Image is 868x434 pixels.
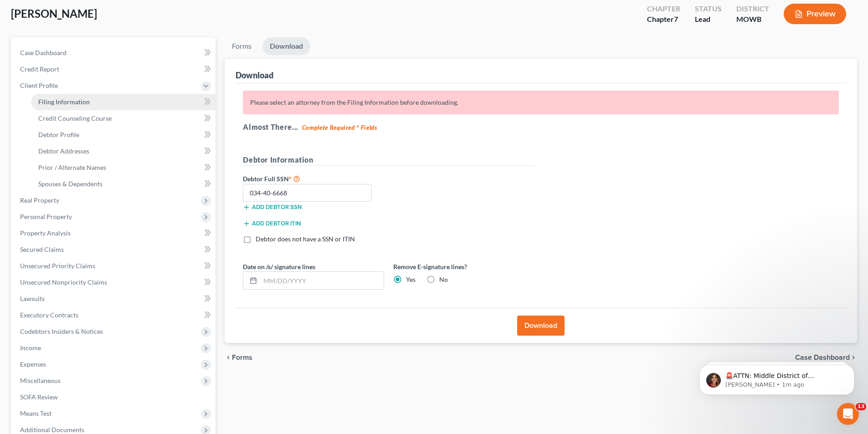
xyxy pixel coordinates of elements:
span: Real Property [20,196,59,204]
a: Credit Counseling Course [31,110,216,127]
span: Personal Property [20,213,72,220]
span: [PERSON_NAME] [11,7,97,20]
label: Date on /s/ signature lines [243,262,315,271]
span: Filing Information [38,98,90,106]
span: Means Test [20,409,51,417]
span: Forms [232,354,252,361]
span: Credit Report [20,65,59,73]
span: Executory Contracts [20,311,78,319]
button: Download [517,316,565,336]
label: Yes [406,275,416,284]
div: Download [236,70,273,81]
a: SOFA Review [13,389,216,405]
h5: Debtor Information [243,154,534,166]
a: Forms [225,37,259,55]
a: Prior / Alternate Names [31,159,216,176]
a: Unsecured Nonpriority Claims [13,274,216,291]
span: Prior / Alternate Names [38,163,106,171]
div: Chapter [647,4,680,14]
iframe: Intercom notifications message [686,346,868,409]
label: Debtor does not have a SSN or ITIN [256,235,355,244]
a: Debtor Profile [31,127,216,143]
span: Lawsuits [20,295,45,302]
a: Property Analysis [13,225,216,241]
strong: Complete Required * Fields [302,124,377,131]
div: District [736,4,769,14]
span: Debtor Addresses [38,147,89,155]
span: Unsecured Nonpriority Claims [20,278,107,286]
button: Add debtor SSN [243,204,302,211]
label: Remove E-signature lines? [393,262,534,271]
div: Chapter [647,14,680,25]
iframe: Intercom live chat [837,403,859,425]
a: Executory Contracts [13,307,216,323]
a: Lawsuits [13,291,216,307]
span: Miscellaneous [20,377,61,384]
span: 7 [674,15,678,23]
span: Spouses & Dependents [38,180,103,188]
button: Add debtor ITIN [243,220,301,227]
span: Property Analysis [20,229,71,237]
a: Credit Report [13,61,216,77]
button: chevron_left Forms [225,354,265,361]
span: SOFA Review [20,393,58,401]
i: chevron_left [225,354,232,361]
div: Status [695,4,722,14]
a: Spouses & Dependents [31,176,216,192]
button: Preview [784,4,846,24]
a: Unsecured Priority Claims [13,258,216,274]
span: Unsecured Priority Claims [20,262,95,270]
a: Secured Claims [13,241,216,258]
span: Codebtors Insiders & Notices [20,327,103,335]
input: MM/DD/YYYY [260,272,384,289]
span: 13 [856,403,866,410]
span: Client Profile [20,82,58,89]
label: Debtor Full SSN [238,173,389,184]
a: Download [262,37,310,55]
span: Case Dashboard [20,49,67,56]
div: MOWB [736,14,769,25]
a: Debtor Addresses [31,143,216,159]
span: Secured Claims [20,245,64,253]
div: Lead [695,14,722,25]
span: Expenses [20,360,46,368]
span: Debtor Profile [38,131,79,138]
span: Credit Counseling Course [38,114,112,122]
a: Case Dashboard [13,45,216,61]
span: Additional Documents [20,426,84,434]
p: Please select an attorney from the Filing Information before downloading. [243,91,839,114]
a: Filing Information [31,94,216,110]
input: XXX-XX-XXXX [243,184,372,202]
span: Income [20,344,41,352]
h5: Almost There... [243,122,839,133]
label: No [439,275,448,284]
